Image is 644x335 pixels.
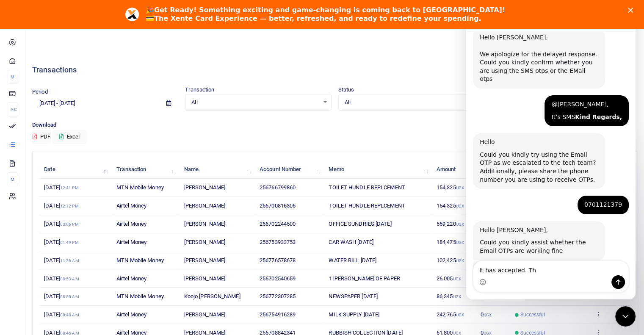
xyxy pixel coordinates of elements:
[116,293,164,299] span: MTN Mobile Money
[44,275,79,282] span: [DATE]
[116,184,164,191] span: MTN Mobile Money
[116,202,146,209] span: Airtel Money
[32,96,160,111] input: select period
[456,313,464,317] small: UGX
[453,277,461,281] small: UGX
[184,311,225,318] span: [PERSON_NAME]
[184,275,225,282] span: [PERSON_NAME]
[255,161,324,179] th: Account Number: activate to sort column ascending
[481,311,492,318] span: 0
[179,161,254,179] th: Name: activate to sort column ascending
[60,294,79,299] small: 08:50 AM
[260,311,296,318] span: 256754916289
[456,222,464,227] small: UGX
[116,311,146,318] span: Airtel Money
[60,185,79,190] small: 12:41 PM
[437,311,464,318] span: 242,765
[453,294,461,299] small: UGX
[191,98,319,107] span: All
[615,306,636,327] iframe: Intercom live chat
[520,311,545,318] span: Successful
[112,161,179,179] th: Transaction: activate to sort column ascending
[60,240,79,245] small: 01:49 PM
[125,8,139,21] img: Profile image for Aceng
[60,313,79,317] small: 08:48 AM
[116,239,146,245] span: Airtel Money
[44,293,79,299] span: [DATE]
[329,257,376,263] span: WATER BILL [DATE]
[52,130,87,144] button: Excel
[116,221,146,227] span: Airtel Money
[184,221,225,227] span: [PERSON_NAME]
[329,293,378,299] span: NEWSPAPER [DATE]
[329,202,405,209] span: TOILET HUNDLE REPLCEMENT
[184,293,240,299] span: Koojo [PERSON_NAME]
[329,221,391,227] span: OFFICE SUNDRIES [DATE]
[437,221,464,227] span: 559,220
[60,277,79,281] small: 08:53 AM
[44,239,78,245] span: [DATE]
[146,6,505,23] div: 🎉 💳
[44,311,79,318] span: [DATE]
[484,313,492,317] small: UGX
[329,239,373,245] span: CAR WASH [DATE]
[456,204,464,208] small: UGX
[260,202,296,209] span: 256700816306
[185,86,214,94] label: Transaction
[329,275,400,282] span: 1 [PERSON_NAME] OF PAPER
[260,184,296,191] span: 256766799860
[7,102,18,116] li: Ac
[154,6,505,14] b: Get Ready! Something exciting and game-changing is coming back to [GEOGRAPHIC_DATA]!
[345,98,472,107] span: All
[32,88,48,96] label: Period
[260,293,296,299] span: 256772307285
[324,161,431,179] th: Memo: activate to sort column ascending
[260,239,296,245] span: 256753933753
[116,275,146,282] span: Airtel Money
[329,184,405,191] span: TOILET HUNDLE REPLCEMENT
[7,70,18,84] li: M
[437,293,461,299] span: 86,345
[437,275,461,282] span: 26,005
[60,222,79,227] small: 03:06 PM
[60,258,79,263] small: 11:26 AM
[432,161,476,179] th: Amount: activate to sort column ascending
[437,239,464,245] span: 184,475
[437,184,464,191] span: 154,325
[154,14,481,22] b: The Xente Card Experience — better, refreshed, and ready to redefine your spending.
[437,202,464,209] span: 154,325
[466,8,636,299] iframe: Intercom live chat
[329,311,379,318] span: MILK SUPPLY [DATE]
[116,257,164,263] span: MTN Mobile Money
[7,172,18,186] li: M
[32,65,637,75] h4: Transactions
[184,257,225,263] span: [PERSON_NAME]
[44,221,78,227] span: [DATE]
